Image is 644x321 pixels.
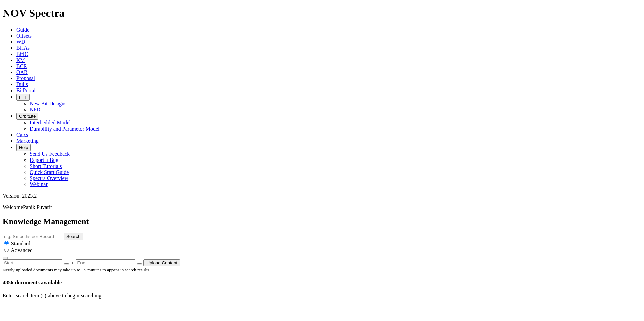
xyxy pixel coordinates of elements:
[30,126,100,132] a: Durability and Parameter Model
[19,114,36,119] span: OrbitLite
[30,169,69,175] a: Quick Start Guide
[16,144,31,151] button: Help
[16,45,30,51] a: BHAs
[16,113,38,120] button: OrbitLite
[16,75,35,81] a: Proposal
[30,157,58,163] a: Report a Bug
[76,259,135,266] input: End
[30,107,40,112] a: NPD
[16,51,28,57] a: BitIQ
[3,267,150,272] small: Newly uploaded documents may take up to 15 minutes to appear in search results.
[16,33,32,39] a: Offsets
[16,69,28,75] a: OAR
[16,39,25,45] a: WD
[30,163,62,169] a: Short Tutorials
[19,95,27,100] span: FTT
[3,233,62,240] input: e.g. Smoothsteer Record
[70,260,74,265] span: to
[3,204,641,210] p: Welcome
[11,241,30,246] span: Standard
[3,7,641,20] h1: NOV Spectra
[16,87,36,93] a: BitPortal
[30,120,71,126] a: Interbedded Model
[3,217,641,226] h2: Knowledge Management
[11,247,33,253] span: Advanced
[23,204,52,210] span: Panik Puvatit
[16,63,27,69] a: BCR
[3,193,641,199] div: Version: 2025.2
[3,280,641,286] h4: 4856 documents available
[64,233,83,240] button: Search
[16,27,29,33] a: Guide
[16,57,25,63] a: KM
[16,138,39,144] a: Marketing
[30,101,66,106] a: New Bit Designs
[30,175,68,181] a: Spectra Overview
[16,81,28,87] a: Dulls
[3,259,62,266] input: Start
[16,94,30,101] button: FTT
[19,145,28,150] span: Help
[30,181,48,187] a: Webinar
[16,132,28,138] a: Calcs
[3,293,641,299] p: Enter search term(s) above to begin searching
[143,259,180,266] button: Upload Content
[30,151,70,157] a: Send Us Feedback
